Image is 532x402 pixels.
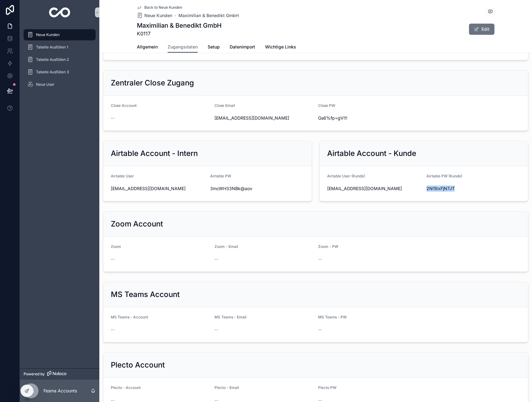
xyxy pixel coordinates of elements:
a: Neue Kunden [24,29,96,40]
h2: Airtable Account - Intern [111,148,198,158]
span: Airtable User [111,174,134,178]
h1: Maximilian & Benedikt GmbH [137,21,222,30]
span: Close PW [318,103,335,108]
span: Plecto - Email [214,385,239,390]
span: Neue Kunden [144,12,172,19]
h2: MS Teams Account [111,290,180,299]
span: Tabelle Ausfüllen 3 [36,70,69,75]
span: Tabelle Ausfüllen 1 [36,45,68,50]
span: -- [318,256,322,262]
a: Wichtige Links [265,41,296,54]
span: Airtable User (Kunde) [327,174,365,178]
span: Close Email [214,103,235,108]
span: Zoom [111,244,121,249]
a: Neue User [24,79,96,90]
span: Neue Kunden [36,32,60,37]
h2: Airtable Account - Kunde [327,148,416,158]
a: Zugangsdaten [168,41,198,53]
a: Neue Kunden [137,12,172,19]
span: Airtable PW [210,174,231,178]
span: Airtable PW (Kunde) [426,174,462,178]
span: Allgemein [137,44,158,50]
a: Tabelle Ausfüllen 2 [24,54,96,65]
span: Close Account [111,103,137,108]
span: [EMAIL_ADDRESS][DOMAIN_NAME] [111,185,205,192]
button: Edit [469,24,494,35]
p: Fesma Accounts [43,388,77,394]
span: Zoom - Email [214,244,238,249]
span: Setup [208,44,220,50]
span: K0117 [137,30,222,37]
a: Maximilian & Benedikt GmbH [178,12,239,19]
a: Tabelle Ausfüllen 1 [24,42,96,53]
span: Powered by [24,372,45,377]
span: Zoom - PW [318,244,338,249]
span: -- [318,327,322,333]
span: Wichtige Links [265,44,296,50]
span: Neue User [36,82,55,87]
div: scrollable content [20,25,99,98]
img: App logo [49,7,70,17]
span: MS Teams - Email [214,315,246,319]
a: Powered by [20,368,99,380]
span: -- [111,115,115,121]
a: Back to Neue Kunden [137,5,182,10]
span: 3mcWH33NBk@aov [210,185,304,192]
a: Allgemein [137,41,158,54]
span: -- [214,327,218,333]
a: Tabelle Ausfüllen 3 [24,66,96,78]
span: [EMAIL_ADDRESS][DOMAIN_NAME] [214,115,313,121]
a: Datenimport [230,41,255,54]
span: Zugangsdaten [168,44,198,50]
span: Tabelle Ausfüllen 2 [36,57,69,62]
span: Gs6%fp=gV!!! [318,115,417,121]
h2: Plecto Account [111,360,165,370]
span: -- [111,256,115,262]
span: Plecto - Account [111,385,141,390]
span: Back to Neue Kunden [144,5,182,10]
a: Setup [208,41,220,54]
span: -- [111,327,115,333]
span: [EMAIL_ADDRESS][DOMAIN_NAME] [327,185,422,192]
h2: Zoom Account [111,219,163,229]
span: Datenimport [230,44,255,50]
span: 2N!5txFjN7JT [426,185,521,192]
span: MS Teams - Account [111,315,148,319]
span: -- [214,256,218,262]
span: Plecto PW [318,385,336,390]
span: MS Teams - PW [318,315,347,319]
h2: Zentraler Close Zugang [111,78,194,88]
